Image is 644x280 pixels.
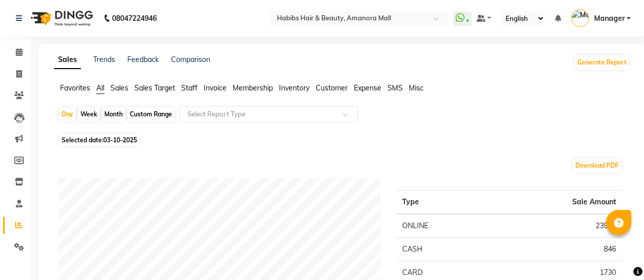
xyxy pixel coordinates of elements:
span: Misc [409,83,424,92]
span: Staff [181,83,198,92]
img: Manager [571,9,589,27]
a: Comparison [171,55,210,64]
th: Type [396,191,488,214]
span: Favorites [60,83,90,92]
div: Custom Range [127,107,175,121]
span: SMS [387,83,403,92]
td: CASH [396,238,488,261]
iframe: chat widget [601,239,634,270]
div: Day [59,107,76,121]
span: Customer [316,83,348,92]
a: Trends [93,55,115,64]
span: Inventory [279,83,310,92]
button: Generate Report [575,55,629,70]
span: Invoice [204,83,227,92]
b: 08047224946 [112,4,157,33]
span: 03-10-2025 [103,136,137,144]
span: All [96,83,104,92]
span: Selected date: [59,134,139,146]
span: Sales Target [134,83,175,92]
td: ONLINE [396,214,488,238]
td: 23911 [488,214,622,238]
button: Download PDF [573,159,621,173]
span: Sales [110,83,128,92]
div: Month [102,107,125,121]
span: Membership [233,83,273,92]
a: Feedback [127,55,159,64]
div: Week [78,107,100,121]
th: Sale Amount [488,191,622,214]
span: Manager [594,13,625,24]
img: logo [26,4,96,33]
td: 846 [488,238,622,261]
span: Expense [354,83,381,92]
a: Sales [54,51,81,69]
